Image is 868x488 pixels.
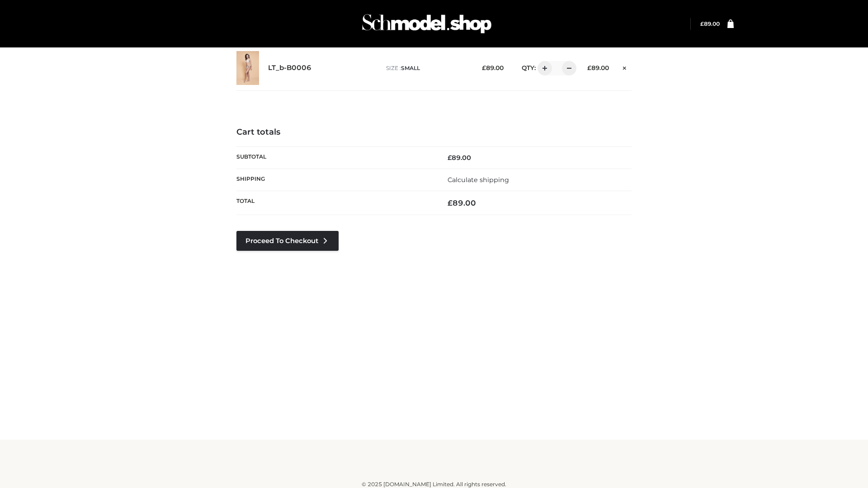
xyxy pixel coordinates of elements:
p: size : [386,64,468,72]
a: Remove this item [618,61,632,73]
span: £ [587,64,591,71]
a: Proceed to Checkout [236,231,339,251]
span: £ [448,198,453,207]
span: £ [482,64,486,71]
a: £89.00 [700,20,720,27]
h4: Cart totals [236,127,632,137]
span: £ [448,154,452,162]
th: Total [236,191,434,215]
a: Calculate shipping [448,176,509,184]
a: LT_b-B0006 [268,64,311,72]
bdi: 89.00 [587,64,609,71]
div: QTY: [513,61,573,75]
bdi: 89.00 [700,20,720,27]
span: SMALL [401,65,420,71]
span: £ [700,20,704,27]
bdi: 89.00 [448,198,476,207]
th: Shipping [236,169,434,191]
bdi: 89.00 [482,64,504,71]
th: Subtotal [236,146,434,169]
img: Schmodel Admin 964 [359,6,495,42]
bdi: 89.00 [448,154,471,162]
